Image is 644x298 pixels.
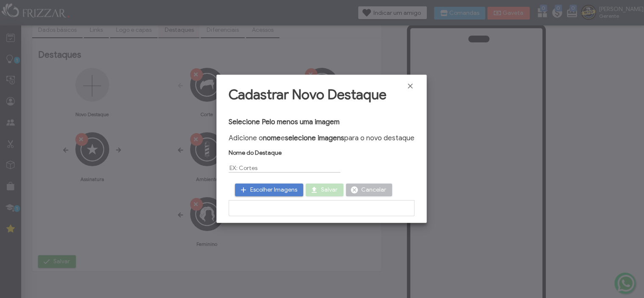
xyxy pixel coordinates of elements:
[285,134,344,142] strong: selecione imagens
[229,117,415,126] h3: Selecione Pelo menos uma imagem
[263,134,281,142] strong: nome
[229,149,282,156] label: Nome do Destaque
[229,164,340,173] input: EX: Cortes
[229,134,415,142] h3: Adicione o e para o novo destaque
[406,82,415,90] a: Fechar
[250,184,297,196] span: Escolher Imagens
[229,86,387,103] span: Cadastrar Novo Destaque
